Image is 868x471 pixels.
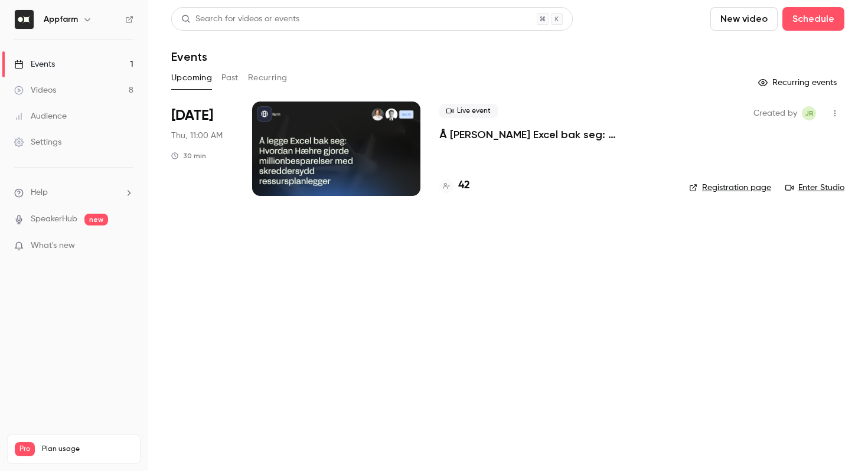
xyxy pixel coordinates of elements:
[689,182,771,194] a: Registration page
[171,102,233,196] div: Sep 18 Thu, 11:00 AM (Europe/Oslo)
[42,444,133,454] span: Plan usage
[14,136,61,148] div: Settings
[439,104,498,118] span: Live event
[31,240,75,252] span: What's new
[14,84,56,96] div: Videos
[171,151,206,161] div: 30 min
[14,187,133,199] li: help-dropdown-opener
[805,106,814,120] span: JR
[14,110,67,122] div: Audience
[171,106,213,125] span: [DATE]
[15,442,35,456] span: Pro
[31,213,77,225] a: SpeakerHub
[782,7,844,31] button: Schedule
[171,68,212,87] button: Upcoming
[439,127,670,142] a: Å [PERSON_NAME] Excel bak seg: [PERSON_NAME] gjorde millionbesparelser med skreddersydd ressurspl...
[181,13,299,25] div: Search for videos or events
[221,68,239,87] button: Past
[710,7,778,31] button: New video
[171,50,207,64] h1: Events
[458,178,470,194] h4: 42
[248,68,288,87] button: Recurring
[14,58,55,70] div: Events
[171,130,223,142] span: Thu, 11:00 AM
[753,106,797,120] span: Created by
[15,10,34,29] img: Appfarm
[84,214,108,225] span: new
[439,178,470,194] a: 42
[753,73,844,92] button: Recurring events
[802,106,816,120] span: Julie Remen
[785,182,844,194] a: Enter Studio
[44,14,78,25] h6: Appfarm
[31,187,48,199] span: Help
